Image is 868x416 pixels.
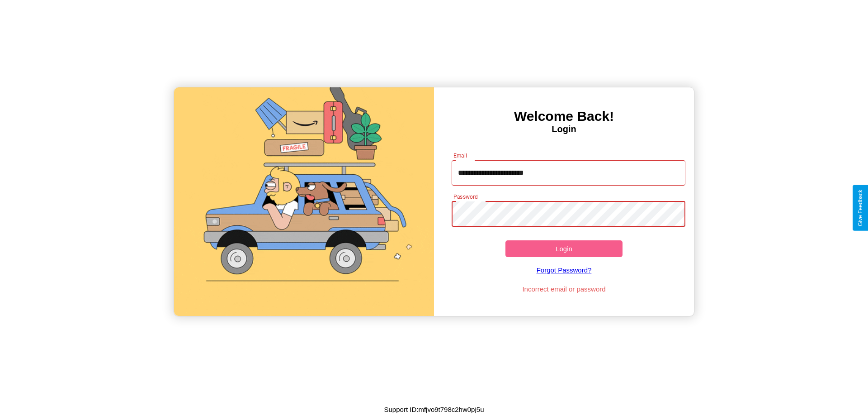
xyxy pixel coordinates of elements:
img: gif [174,87,434,316]
a: Forgot Password? [447,257,681,283]
p: Support ID: mfjvo9t798c2hw0pj5u [384,403,484,416]
h4: Login [434,124,694,134]
label: Password [453,193,477,201]
button: Login [505,240,623,257]
div: Give Feedback [857,190,863,226]
h3: Welcome Back! [434,109,694,124]
p: Incorrect email or password [447,283,681,295]
label: Email [453,152,467,159]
